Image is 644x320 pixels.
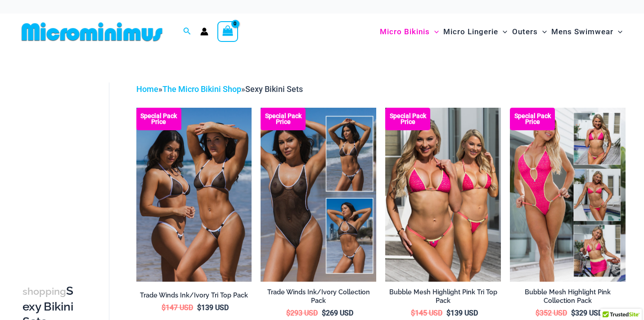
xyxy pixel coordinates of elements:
[183,26,191,37] a: Search icon link
[536,309,567,317] bdi: 352 USD
[136,84,158,94] a: Home
[23,75,104,256] iframe: TrustedSite Certified
[441,18,509,46] a: Micro LingerieMenu ToggleMenu Toggle
[385,108,501,281] img: Tri Top Pack F
[385,108,501,281] a: Tri Top Pack F Tri Top Pack BTri Top Pack B
[18,22,166,42] img: MM SHOP LOGO FLAT
[136,84,303,94] span: » »
[446,309,450,317] span: $
[385,113,430,125] b: Special Pack Price
[571,309,603,317] bdi: 329 USD
[510,113,555,125] b: Special Pack Price
[551,20,613,43] span: Mens Swimwear
[538,20,547,43] span: Menu Toggle
[197,303,229,312] bdi: 139 USD
[512,20,538,43] span: Outers
[376,17,626,47] nav: Site Navigation
[162,303,193,312] bdi: 147 USD
[571,309,575,317] span: $
[162,303,166,312] span: $
[286,309,318,317] bdi: 293 USD
[162,84,241,94] a: The Micro Bikini Shop
[385,288,501,305] h2: Bubble Mesh Highlight Pink Tri Top Pack
[411,309,415,317] span: $
[443,20,498,43] span: Micro Lingerie
[197,303,201,312] span: $
[136,291,252,300] h2: Trade Winds Ink/Ivory Tri Top Pack
[549,18,625,46] a: Mens SwimwearMenu ToggleMenu Toggle
[613,20,622,43] span: Menu Toggle
[411,309,442,317] bdi: 145 USD
[217,21,238,42] a: View Shopping Cart, empty
[286,309,290,317] span: $
[136,108,252,281] img: Top Bum Pack
[261,288,376,308] a: Trade Winds Ink/Ivory Collection Pack
[261,113,306,125] b: Special Pack Price
[430,20,439,43] span: Menu Toggle
[136,108,252,281] a: Top Bum Pack Top Bum Pack bTop Bum Pack b
[536,309,540,317] span: $
[136,113,181,125] b: Special Pack Price
[261,108,376,281] img: Collection Pack
[378,18,441,46] a: Micro BikinisMenu ToggleMenu Toggle
[322,309,326,317] span: $
[245,84,303,94] span: Sexy Bikini Sets
[136,291,252,303] a: Trade Winds Ink/Ivory Tri Top Pack
[510,108,626,281] a: Collection Pack F Collection Pack BCollection Pack B
[23,286,66,297] span: shopping
[510,288,626,308] a: Bubble Mesh Highlight Pink Collection Pack
[510,108,626,281] img: Collection Pack F
[200,27,208,36] a: Account icon link
[510,288,626,305] h2: Bubble Mesh Highlight Pink Collection Pack
[385,288,501,308] a: Bubble Mesh Highlight Pink Tri Top Pack
[380,20,430,43] span: Micro Bikinis
[498,20,507,43] span: Menu Toggle
[510,18,549,46] a: OutersMenu ToggleMenu Toggle
[261,108,376,281] a: Collection Pack Collection Pack b (1)Collection Pack b (1)
[261,288,376,305] h2: Trade Winds Ink/Ivory Collection Pack
[446,309,478,317] bdi: 139 USD
[322,309,353,317] bdi: 269 USD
